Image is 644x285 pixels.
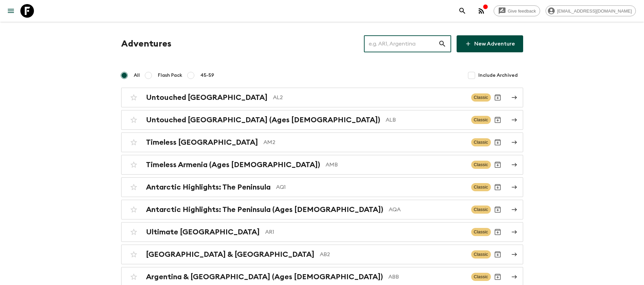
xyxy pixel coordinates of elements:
[326,161,466,169] p: AMB
[546,5,636,16] div: [EMAIL_ADDRESS][DOMAIN_NAME]
[146,272,383,281] h2: Argentina & [GEOGRAPHIC_DATA] (Ages [DEMOGRAPHIC_DATA])
[121,88,523,107] a: Untouched [GEOGRAPHIC_DATA]AL2ClassicArchive
[146,183,271,192] h2: Antarctic Highlights: The Peninsula
[134,72,140,79] span: All
[491,136,504,149] button: Archive
[389,206,466,214] p: AQA
[471,206,491,214] span: Classic
[121,132,523,152] a: Timeless [GEOGRAPHIC_DATA]AM2ClassicArchive
[146,250,314,259] h2: [GEOGRAPHIC_DATA] & [GEOGRAPHIC_DATA]
[471,250,491,259] span: Classic
[158,72,182,79] span: Flash Pack
[491,91,504,104] button: Archive
[491,180,504,194] button: Archive
[265,228,466,236] p: AR1
[146,205,383,214] h2: Antarctic Highlights: The Peninsula (Ages [DEMOGRAPHIC_DATA])
[146,93,268,102] h2: Untouched [GEOGRAPHIC_DATA]
[471,183,491,191] span: Classic
[320,250,466,259] p: AB2
[386,116,466,124] p: ALB
[478,72,518,79] span: Include Archived
[491,113,504,127] button: Archive
[388,273,466,281] p: ABB
[491,225,504,239] button: Archive
[121,177,523,197] a: Antarctic Highlights: The PeninsulaAQ1ClassicArchive
[471,273,491,281] span: Classic
[146,138,258,147] h2: Timeless [GEOGRAPHIC_DATA]
[457,35,523,52] a: New Adventure
[121,37,171,51] h1: Adventures
[471,93,491,102] span: Classic
[491,248,504,261] button: Archive
[471,138,491,146] span: Classic
[553,8,636,14] span: [EMAIL_ADDRESS][DOMAIN_NAME]
[121,155,523,175] a: Timeless Armenia (Ages [DEMOGRAPHIC_DATA])AMBClassicArchive
[121,222,523,242] a: Ultimate [GEOGRAPHIC_DATA]AR1ClassicArchive
[471,116,491,124] span: Classic
[200,72,214,79] span: 45-59
[494,5,540,16] a: Give feedback
[491,158,504,172] button: Archive
[471,161,491,169] span: Classic
[456,4,469,18] button: search adventures
[263,138,466,146] p: AM2
[146,115,380,124] h2: Untouched [GEOGRAPHIC_DATA] (Ages [DEMOGRAPHIC_DATA])
[491,270,504,284] button: Archive
[364,34,438,53] input: e.g. AR1, Argentina
[121,110,523,130] a: Untouched [GEOGRAPHIC_DATA] (Ages [DEMOGRAPHIC_DATA])ALBClassicArchive
[504,8,540,14] span: Give feedback
[471,228,491,236] span: Classic
[121,245,523,264] a: [GEOGRAPHIC_DATA] & [GEOGRAPHIC_DATA]AB2ClassicArchive
[146,160,320,169] h2: Timeless Armenia (Ages [DEMOGRAPHIC_DATA])
[146,228,260,236] h2: Ultimate [GEOGRAPHIC_DATA]
[4,4,18,18] button: menu
[491,203,504,216] button: Archive
[121,200,523,219] a: Antarctic Highlights: The Peninsula (Ages [DEMOGRAPHIC_DATA])AQAClassicArchive
[276,183,466,191] p: AQ1
[273,93,466,102] p: AL2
